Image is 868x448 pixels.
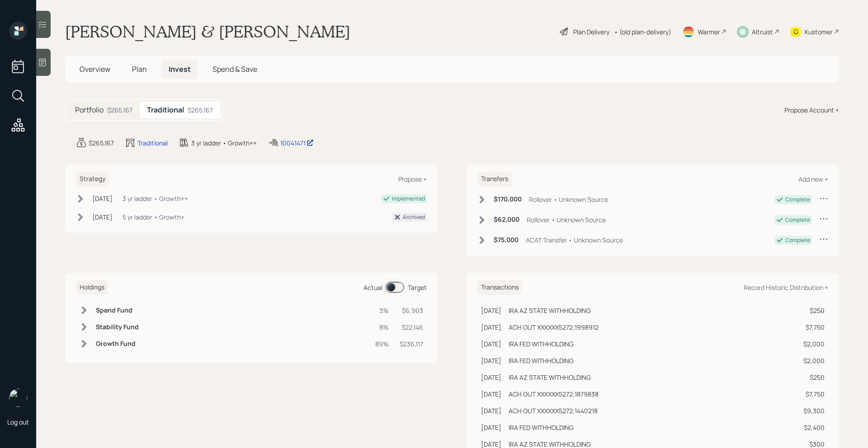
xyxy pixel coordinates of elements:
[92,194,113,203] div: [DATE]
[9,389,27,407] img: michael-russo-headshot.png
[494,216,519,224] h6: $62,000
[147,106,184,114] h5: Traditional
[76,172,109,187] h6: Strategy
[375,306,389,315] div: 3%
[481,406,501,415] div: [DATE]
[481,322,501,332] div: [DATE]
[400,306,423,315] div: $6,903
[509,373,591,382] div: IRA AZ STATE WITHHOLDING
[7,418,29,426] div: Log out
[123,194,188,203] div: 3 yr ladder • Growth++
[477,280,522,295] h6: Transactions
[744,283,828,292] div: Record Historic Distribution +
[481,373,501,382] div: [DATE]
[509,389,599,399] div: ACH OUT XXXXXX5272;1879838
[212,64,257,74] span: Spend & Save
[96,340,139,348] h6: Growth Fund
[509,423,574,432] div: IRA FED WITHHOLDING
[803,356,825,365] div: $2,000
[408,283,427,292] div: Target
[89,138,114,148] div: $265,167
[798,175,828,183] div: Add new +
[509,322,599,332] div: ACH OUT XXXXXX5272;1998912
[75,106,104,114] h5: Portfolio
[96,307,139,314] h6: Spend Fund
[481,423,501,432] div: [DATE]
[527,215,606,224] div: Rollover • Unknown Source
[529,195,608,204] div: Rollover • Unknown Source
[509,306,591,315] div: IRA AZ STATE WITHHOLDING
[805,27,833,37] div: Kustomer
[188,105,213,115] div: $265,167
[169,64,191,74] span: Invest
[403,213,425,221] div: Archived
[494,236,519,244] h6: $75,000
[363,283,382,292] div: Actual
[132,64,147,74] span: Plan
[785,216,810,224] div: Complete
[92,212,113,222] div: [DATE]
[803,322,825,332] div: $7,750
[375,322,389,332] div: 8%
[526,235,623,245] div: ACAT Transfer • Unknown Source
[784,105,839,115] div: Propose Account +
[65,22,350,42] h1: [PERSON_NAME] & [PERSON_NAME]
[280,138,314,148] div: 10041471
[375,339,389,349] div: 89%
[481,306,501,315] div: [DATE]
[191,138,257,148] div: 3 yr ladder • Growth++
[573,27,609,37] div: Plan Delivery
[481,339,501,349] div: [DATE]
[398,175,427,183] div: Propose +
[107,105,132,115] div: $265,167
[803,373,825,382] div: $250
[803,423,825,432] div: $2,400
[803,306,825,315] div: $250
[752,27,773,37] div: Altruist
[785,196,810,204] div: Complete
[803,389,825,399] div: $7,750
[477,172,512,187] h6: Transfers
[76,280,108,295] h6: Holdings
[803,339,825,349] div: $2,000
[803,406,825,415] div: $9,300
[509,339,574,349] div: IRA FED WITHHOLDING
[392,195,425,203] div: Implemented
[400,322,423,332] div: $22,146
[96,323,139,331] h6: Stability Fund
[698,27,720,37] div: Warmer
[509,406,598,415] div: ACH OUT XXXXXX5272;1440218
[481,389,501,399] div: [DATE]
[785,236,810,244] div: Complete
[509,356,574,365] div: IRA FED WITHHOLDING
[123,212,184,222] div: 5 yr ladder • Growth+
[481,356,501,365] div: [DATE]
[614,27,671,37] div: • (old plan-delivery)
[80,64,110,74] span: Overview
[494,196,522,203] h6: $170,000
[400,339,423,349] div: $236,117
[137,138,168,148] div: Traditional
